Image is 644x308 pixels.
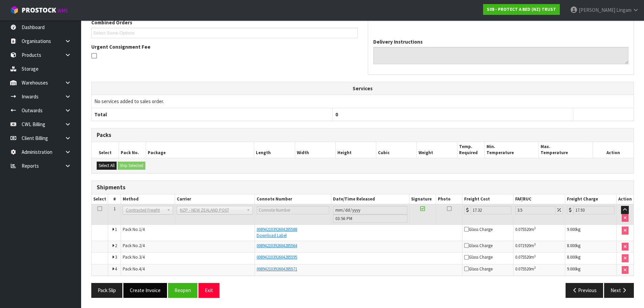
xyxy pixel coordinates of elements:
[464,266,493,272] span: Glass Charge
[97,162,117,170] button: Select All
[115,227,117,232] span: 1
[198,283,219,298] button: Exit
[567,227,576,232] span: 9.000
[146,142,254,158] th: Package
[376,142,417,158] th: Cubic
[257,233,287,238] a: Download Label
[514,194,565,204] th: FAF/RUC
[257,227,297,232] a: 00894210392604285588
[121,194,175,204] th: Method
[534,226,536,230] sup: 3
[436,194,462,204] th: Photo
[115,254,117,260] span: 3
[255,194,331,204] th: Connote Number
[139,254,145,260] span: 3/4
[92,95,634,108] td: No services added to sales order.
[534,265,536,270] sup: 3
[118,162,145,170] button: Ship Selected
[417,142,457,158] th: Weight
[565,253,617,264] td: kg
[139,227,145,232] span: 1/4
[616,7,631,13] span: Lingam
[295,142,335,158] th: Width
[514,225,565,241] td: m
[514,264,565,276] td: m
[565,225,617,241] td: kg
[115,266,117,272] span: 4
[91,19,132,26] label: Combined Orders
[471,206,512,214] input: Freight Cost
[573,206,615,214] input: Freight Charge
[335,142,376,158] th: Height
[409,194,436,204] th: Signature
[515,254,530,260] span: 0.075520
[108,194,121,204] th: #
[257,243,297,248] a: 00894210392604285564
[257,206,329,214] input: Connote Number
[92,194,108,204] th: Select
[565,194,617,204] th: Freight Charge
[257,254,297,260] a: 00894210392604285595
[464,227,493,232] span: Glass Charge
[97,132,628,138] h3: Packs
[515,243,530,248] span: 0.071920
[534,242,536,246] sup: 3
[57,7,68,14] small: WMS
[257,266,297,272] a: 00894210392604285571
[487,6,556,12] strong: S08 - PROTECT A BED (NZ) TRUST
[119,142,146,158] th: Pack No.
[92,108,332,121] th: Total
[515,266,530,272] span: 0.075520
[565,264,617,276] td: kg
[464,254,493,260] span: Glass Charge
[22,6,56,15] span: ProStock
[175,194,255,204] th: Carrier
[483,4,560,15] a: S08 - PROTECT A BED (NZ) TRUST
[457,142,484,158] th: Temp. Required
[10,6,19,14] img: cube-alt.png
[464,243,493,248] span: Glass Charge
[593,142,634,158] th: Action
[579,7,615,13] span: [PERSON_NAME]
[92,142,119,158] th: Select
[139,243,145,248] span: 2/4
[539,142,593,158] th: Max. Temperature
[514,253,565,264] td: m
[168,283,197,298] button: Reopen
[126,206,164,214] span: Contracted Freight
[121,225,255,241] td: Pack No.
[180,206,244,214] span: NZP - NEW ZEALAND POST
[91,283,122,298] button: Pack Slip
[567,243,576,248] span: 8.000
[121,264,255,276] td: Pack No.
[515,206,556,214] input: Freight Adjustment
[616,194,634,204] th: Action
[484,142,539,158] th: Min. Temperature
[114,206,116,212] span: 1
[534,254,536,258] sup: 3
[92,82,634,95] th: Services
[121,241,255,253] td: Pack No.
[566,283,603,298] button: Previous
[567,254,576,260] span: 8.000
[604,283,634,298] button: Next
[565,241,617,253] td: kg
[139,266,145,272] span: 4/4
[91,43,150,50] label: Urgent Consignment Fee
[331,194,409,204] th: Date/Time Released
[121,253,255,264] td: Pack No.
[514,241,565,253] td: m
[97,184,628,191] h3: Shipments
[373,38,423,45] label: Delivery Instructions
[123,283,167,298] button: Create Invoice
[462,194,514,204] th: Freight Cost
[115,243,117,248] span: 2
[335,111,338,118] span: 0
[254,142,295,158] th: Length
[567,266,576,272] span: 9.000
[515,227,530,232] span: 0.075520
